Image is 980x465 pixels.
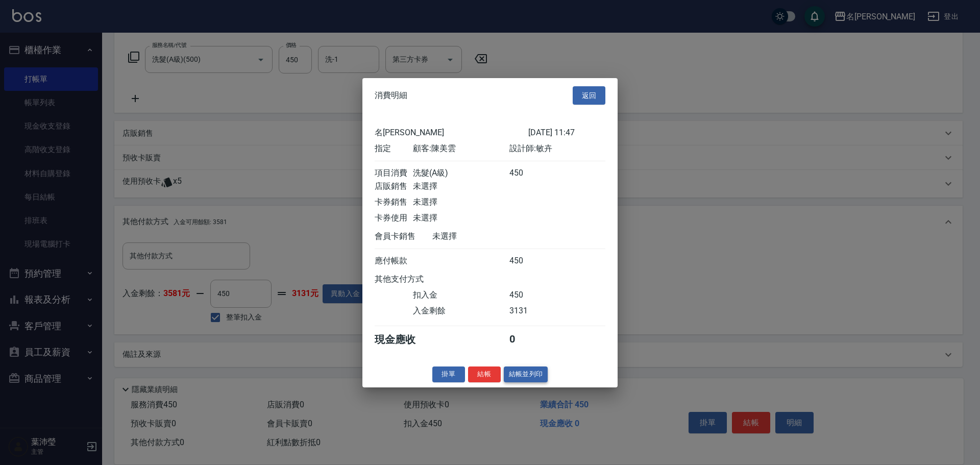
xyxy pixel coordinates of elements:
div: 扣入金 [413,290,509,301]
div: 名[PERSON_NAME] [375,128,528,138]
div: 項目消費 [375,168,413,179]
div: 卡券銷售 [375,197,413,208]
div: 會員卡銷售 [375,231,432,242]
div: 450 [509,290,548,301]
div: 未選擇 [413,197,509,208]
button: 掛單 [432,366,465,382]
div: 店販銷售 [375,181,413,192]
div: 顧客: 陳美雲 [413,143,509,154]
div: 應付帳款 [375,256,413,266]
button: 結帳並列印 [504,366,548,382]
div: 洗髮(A級) [413,168,509,179]
div: 現金應收 [375,333,432,347]
div: 指定 [375,143,413,154]
div: 未選擇 [413,213,509,224]
button: 返回 [573,86,605,105]
div: 0 [509,333,548,347]
div: 其他支付方式 [375,274,452,285]
span: 消費明細 [375,90,407,101]
div: 卡券使用 [375,213,413,224]
div: 未選擇 [432,231,528,242]
div: 3131 [509,306,548,316]
div: 入金剩餘 [413,306,509,316]
div: [DATE] 11:47 [528,128,605,138]
div: 450 [509,168,548,179]
div: 設計師: 敏卉 [509,143,605,154]
button: 結帳 [468,366,501,382]
div: 未選擇 [413,181,509,192]
div: 450 [509,256,548,266]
